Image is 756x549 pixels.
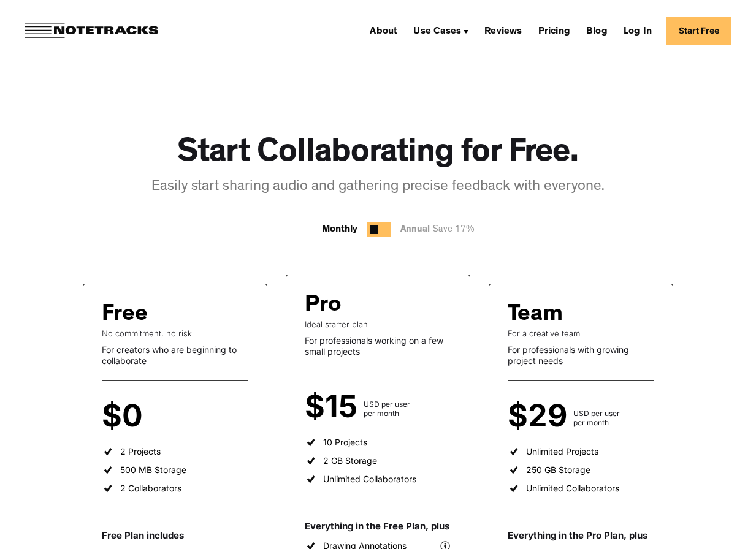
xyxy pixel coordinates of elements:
[430,225,475,235] span: Save 17%
[323,455,377,466] div: 2 GB Storage
[322,222,357,237] div: Monthly
[365,21,402,40] a: About
[364,399,410,418] div: USD per user per month
[508,529,654,542] div: Everything in the Pro Plan, plus
[508,303,563,328] div: Team
[573,409,620,427] div: USD per user per month
[533,21,575,40] a: Pricing
[581,21,613,40] a: Blog
[102,328,248,338] div: No commitment, no risk
[305,293,342,319] div: Pro
[526,464,590,475] div: 250 GB Storage
[508,328,654,338] div: For a creative team
[151,177,605,198] div: Easily start sharing audio and gathering precise feedback with everyone.
[323,474,416,485] div: Unlimited Collaborators
[305,396,364,418] div: $15
[526,483,619,494] div: Unlimited Collaborators
[508,344,654,366] div: For professionals with growing project needs
[323,437,367,448] div: 10 Projects
[305,520,451,532] div: Everything in the Free Plan, plus
[413,27,461,37] div: Use Cases
[305,319,451,329] div: Ideal starter plan
[479,21,527,40] a: Reviews
[526,446,598,457] div: Unlimited Projects
[120,483,181,494] div: 2 Collaborators
[666,17,731,45] a: Start Free
[120,464,186,475] div: 500 MB Storage
[508,405,573,427] div: $29
[102,529,248,542] div: Free Plan includes
[120,446,161,457] div: 2 Projects
[102,344,248,366] div: For creators who are beginning to collaborate
[177,135,579,175] h1: Start Collaborating for Free.
[400,222,481,238] div: Annual
[305,335,451,357] div: For professionals working on a few small projects
[619,21,657,40] a: Log In
[102,303,148,328] div: Free
[102,405,149,427] div: $0
[149,409,185,427] div: per user per month
[408,21,473,40] div: Use Cases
